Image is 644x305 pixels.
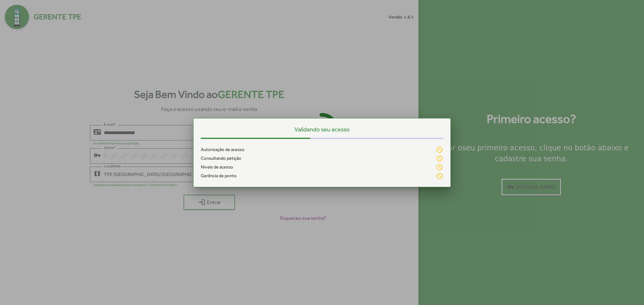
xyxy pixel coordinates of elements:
[436,164,443,171] mat-icon: schedule
[201,164,233,171] span: Níveis de acesso
[436,172,443,180] mat-icon: schedule
[201,126,443,133] h5: Validando seu acesso
[436,155,443,162] mat-icon: schedule
[201,146,245,153] span: Autorização de acesso
[201,172,237,179] span: Gerência de ponto
[436,146,443,153] mat-icon: schedule
[201,155,241,162] span: Consultando petição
